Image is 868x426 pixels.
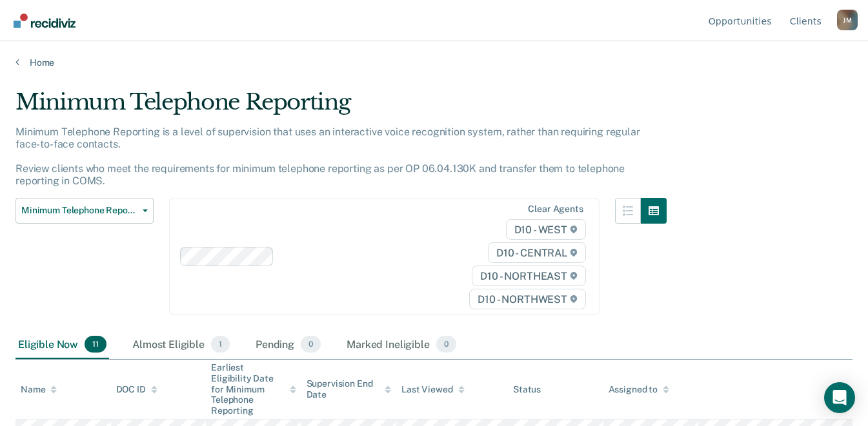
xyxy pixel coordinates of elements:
[837,10,858,30] div: J M
[21,205,137,216] span: Minimum Telephone Reporting
[824,382,855,413] div: Open Intercom Messenger
[211,336,230,353] span: 1
[116,384,157,395] div: DOC ID
[130,331,232,359] div: Almost Eligible1
[344,331,459,359] div: Marked Ineligible0
[21,384,57,395] div: Name
[15,331,109,359] div: Eligible Now11
[301,336,321,353] span: 0
[307,378,392,400] div: Supervision End Date
[401,384,464,395] div: Last Viewed
[472,266,585,286] span: D10 - NORTHEAST
[211,362,296,416] div: Earliest Eligibility Date for Minimum Telephone Reporting
[15,57,853,68] a: Home
[253,331,323,359] div: Pending0
[15,198,154,224] button: Minimum Telephone Reporting
[14,14,76,28] img: Recidiviz
[469,289,585,309] span: D10 - NORTHWEST
[436,336,456,353] span: 0
[488,242,586,263] span: D10 - CENTRAL
[609,384,669,395] div: Assigned to
[506,219,586,240] span: D10 - WEST
[528,204,583,215] div: Clear agents
[85,336,106,353] span: 11
[513,384,541,395] div: Status
[837,10,858,30] button: Profile dropdown button
[15,89,667,126] div: Minimum Telephone Reporting
[15,126,640,188] p: Minimum Telephone Reporting is a level of supervision that uses an interactive voice recognition ...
